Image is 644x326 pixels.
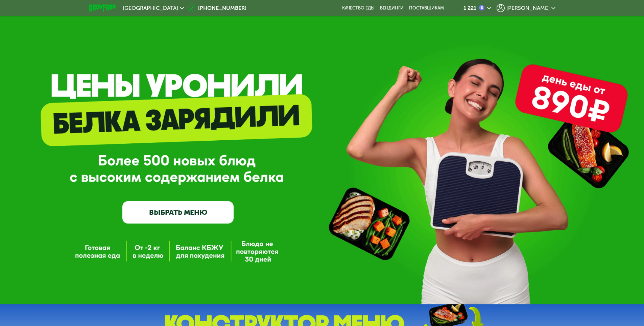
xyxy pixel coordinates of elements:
[187,4,246,12] a: [PHONE_NUMBER]
[122,201,234,224] a: ВЫБРАТЬ МЕНЮ
[342,5,375,11] a: Качество еды
[463,5,476,11] div: 1 221
[123,5,178,11] span: [GEOGRAPHIC_DATA]
[409,5,444,11] div: поставщикам
[380,5,404,11] a: Вендинги
[506,5,550,11] span: [PERSON_NAME]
